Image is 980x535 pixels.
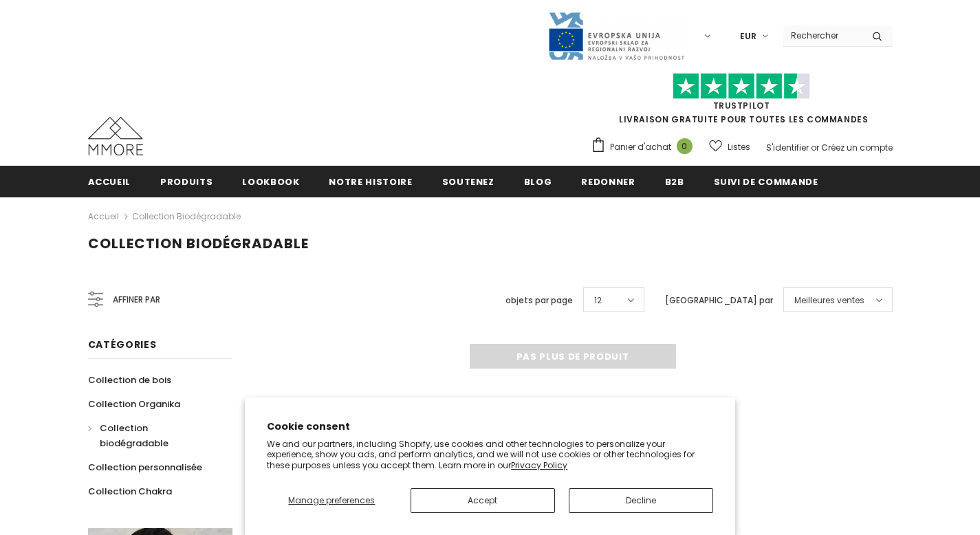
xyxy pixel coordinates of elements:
p: We and our partners, including Shopify, use cookies and other technologies to personalize your ex... [267,439,713,471]
span: Listes [728,140,750,154]
a: TrustPilot [713,100,770,111]
label: [GEOGRAPHIC_DATA] par [665,294,773,307]
span: Affiner par [113,292,160,307]
a: Collection biodégradable [88,416,217,455]
a: Listes [709,135,750,159]
a: Collection biodégradable [132,210,241,222]
a: Accueil [88,166,131,197]
a: Accueil [88,208,119,225]
a: Panier d'achat 0 [591,137,699,157]
a: Privacy Policy [511,459,567,471]
button: Manage preferences [267,488,396,513]
a: Blog [524,166,552,197]
span: 12 [594,294,602,307]
a: Collection de bois [88,368,171,392]
span: Panier d'achat [610,140,671,154]
img: Cas MMORE [88,117,143,155]
span: LIVRAISON GRATUITE POUR TOUTES LES COMMANDES [591,79,893,125]
button: Accept [411,488,555,513]
img: Faites confiance aux étoiles pilotes [673,73,810,100]
a: Lookbook [242,166,299,197]
span: Produits [160,175,213,188]
span: EUR [740,30,756,43]
span: Redonner [581,175,635,188]
span: Collection personnalisée [88,461,202,474]
a: S'identifier [766,142,809,153]
a: Produits [160,166,213,197]
button: Decline [569,488,713,513]
span: Collection de bois [88,373,171,386]
a: Collection Organika [88,392,180,416]
span: Notre histoire [329,175,412,188]
span: Lookbook [242,175,299,188]
span: Collection Organika [88,397,180,411]
a: Créez un compte [821,142,893,153]
span: B2B [665,175,684,188]
a: Redonner [581,166,635,197]
span: or [811,142,819,153]
a: soutenez [442,166,494,197]
span: Accueil [88,175,131,188]
span: Manage preferences [288,494,375,506]
input: Search Site [783,25,862,45]
span: soutenez [442,175,494,188]
img: Javni Razpis [547,11,685,61]
a: B2B [665,166,684,197]
h2: Cookie consent [267,419,713,434]
span: Blog [524,175,552,188]
a: Javni Razpis [547,30,685,41]
span: Suivi de commande [714,175,818,188]
span: Meilleures ventes [794,294,864,307]
a: Suivi de commande [714,166,818,197]
span: Catégories [88,338,157,351]
span: Collection biodégradable [100,422,168,450]
a: Collection personnalisée [88,455,202,479]
span: 0 [677,138,693,154]
a: Collection Chakra [88,479,172,503]
span: Collection Chakra [88,485,172,498]
label: objets par page [505,294,573,307]
span: Collection biodégradable [88,234,309,253]
a: Notre histoire [329,166,412,197]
